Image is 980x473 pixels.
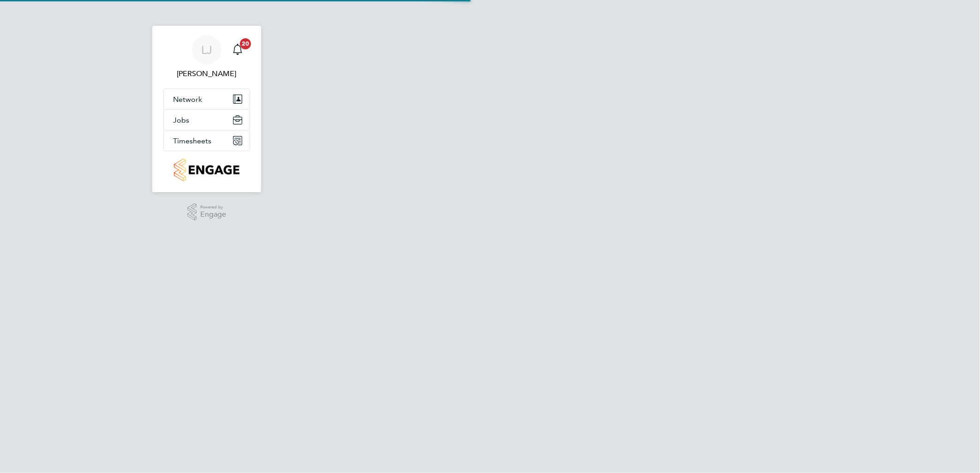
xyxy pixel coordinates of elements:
img: countryside-properties-logo-retina.png [174,159,239,181]
a: LJ[PERSON_NAME] [163,35,250,79]
a: Go to home page [163,159,250,181]
span: Timesheets [173,136,211,145]
nav: Main navigation [152,26,261,192]
button: Timesheets [164,130,250,151]
span: Jobs [173,116,189,124]
button: Jobs [164,110,250,130]
span: Network [173,95,202,104]
span: LJ [201,44,212,56]
span: Engage [200,211,226,219]
span: 20 [240,38,251,49]
button: Network [164,89,250,109]
a: 20 [228,35,247,65]
span: Lewis Jenner [163,68,250,79]
a: Powered byEngage [187,203,227,221]
span: Powered by [200,203,226,211]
